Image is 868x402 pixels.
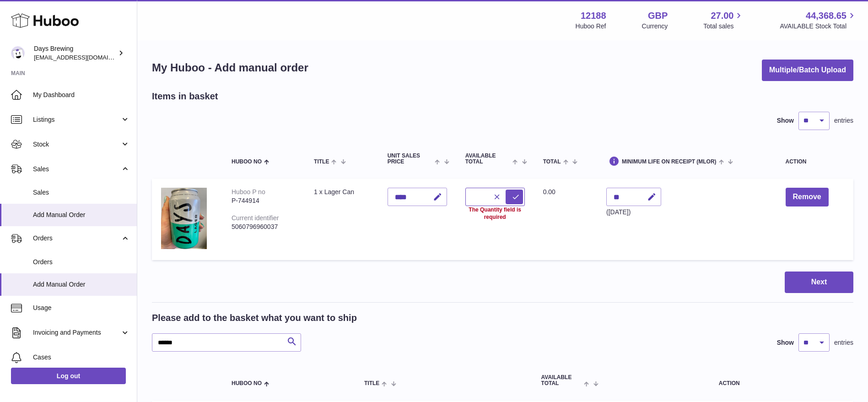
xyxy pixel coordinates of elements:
[33,91,130,99] span: My Dashboard
[388,153,433,165] span: Unit Sales Price
[606,208,661,217] div: ([DATE])
[232,196,296,205] div: P-744914
[465,206,525,221] div: The Quantity field is required
[543,188,555,196] span: 0.00
[33,115,120,124] span: Listings
[11,368,126,384] a: Log out
[33,328,120,337] span: Invoicing and Payments
[232,214,279,222] div: Current identifier
[161,188,207,249] img: 1 x Lager Can
[33,234,120,243] span: Orders
[642,22,668,31] div: Currency
[834,338,853,347] span: entries
[780,10,857,31] a: 44,368.65 AVAILABLE Stock Total
[33,304,130,312] span: Usage
[232,159,262,165] span: Huboo no
[33,353,130,362] span: Cases
[543,159,561,165] span: Total
[232,188,265,196] div: Huboo P no
[777,338,794,347] label: Show
[834,116,853,125] span: entries
[806,10,846,22] span: 44,368.65
[232,380,262,386] span: Huboo no
[33,258,130,266] span: Orders
[581,10,606,22] strong: 12188
[33,165,120,174] span: Sales
[11,46,25,60] img: internalAdmin-12188@internal.huboo.com
[711,10,733,22] span: 27.00
[305,179,378,260] td: 1 x Lager Can
[33,140,120,149] span: Stock
[314,159,329,165] span: Title
[34,44,116,62] div: Days Brewing
[786,188,829,206] button: Remove
[152,312,357,324] h2: Please add to the basket what you want to ship
[785,272,853,293] button: Next
[364,380,379,386] span: Title
[232,223,296,231] div: 5060796960037
[703,10,744,31] a: 27.00 Total sales
[576,22,606,31] div: Huboo Ref
[762,60,853,81] button: Multiple/Batch Upload
[786,159,845,165] div: Action
[777,116,794,125] label: Show
[33,280,130,289] span: Add Manual Order
[541,375,582,386] span: AVAILABLE Total
[780,22,857,31] span: AVAILABLE Stock Total
[33,188,130,197] span: Sales
[34,54,135,61] span: [EMAIL_ADDRESS][DOMAIN_NAME]
[33,211,130,219] span: Add Manual Order
[152,60,308,75] h1: My Huboo - Add manual order
[605,365,853,396] th: Action
[703,22,744,31] span: Total sales
[622,159,717,165] span: Minimum Life On Receipt (MLOR)
[648,10,668,22] strong: GBP
[152,90,218,103] h2: Items in basket
[465,153,511,165] span: AVAILABLE Total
